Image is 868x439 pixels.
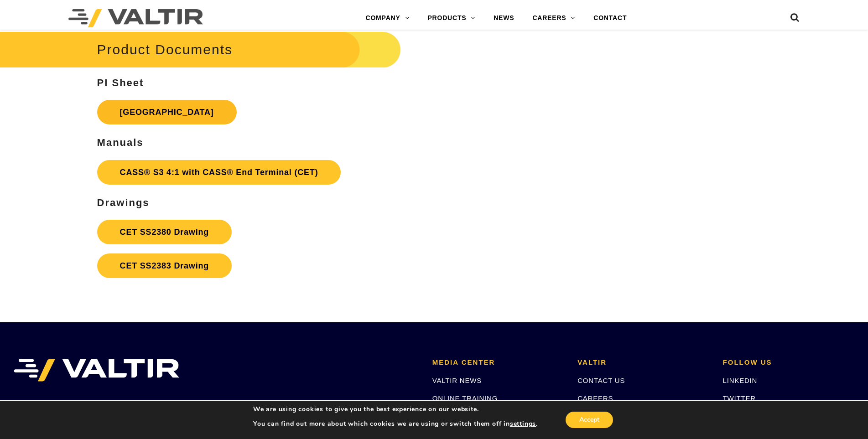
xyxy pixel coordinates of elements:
[253,405,538,413] p: We are using cookies to give you the best experience on our website.
[68,9,203,27] img: Valtir
[510,420,536,428] button: settings
[723,359,854,367] h2: FOLLOW US
[356,9,418,27] a: COMPANY
[523,9,584,27] a: CAREERS
[432,377,482,384] a: VALTIR NEWS
[253,420,538,428] p: You can find out more about which cookies we are using or switch them off in .
[484,9,523,27] a: NEWS
[97,160,341,185] a: CASS® S3 4:1 with CASS® End Terminal (CET)
[14,359,179,382] img: VALTIR
[97,220,232,244] a: CET SS2380 Drawing
[566,412,613,428] button: Accept
[432,359,564,367] h2: MEDIA CENTER
[97,100,237,124] a: [GEOGRAPHIC_DATA]
[97,253,232,278] a: CET SS2383 Drawing
[723,377,758,384] a: LINKEDIN
[97,77,144,88] strong: PI Sheet
[97,197,150,208] strong: Drawings
[97,137,144,148] strong: Manuals
[584,9,636,27] a: CONTACT
[577,377,625,384] a: CONTACT US
[723,394,756,402] a: TWITTER
[577,359,709,367] h2: VALTIR
[577,394,613,402] a: CAREERS
[418,9,484,27] a: PRODUCTS
[432,394,498,402] a: ONLINE TRAINING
